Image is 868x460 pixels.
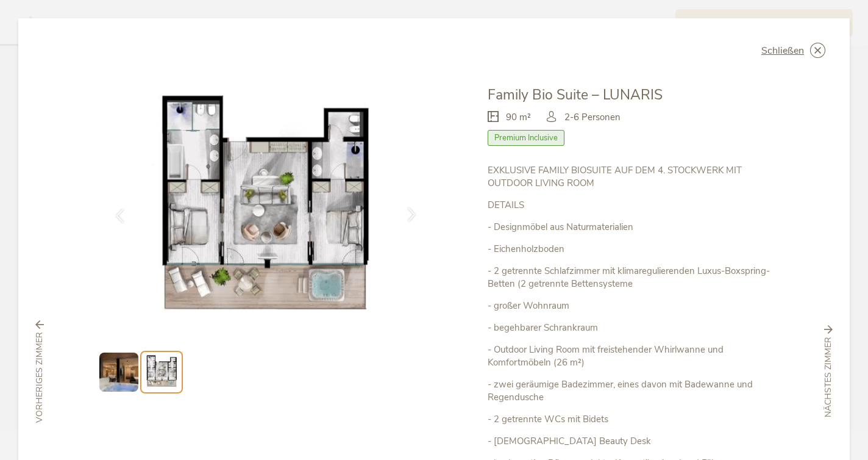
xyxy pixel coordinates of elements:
img: Preview [99,353,138,392]
span: 2-6 Personen [564,111,621,124]
p: - begehbarer Schrankraum [488,322,770,334]
p: - 2 getrennte Schlafzimmer mit klimaregulierenden Luxus-Boxspring-Betten (2 getrennte Bettensysteme [488,265,770,290]
p: - Designmöbel aus Naturmaterialien [488,221,770,234]
p: - großer Wohnraum [488,300,770,312]
p: - Eichenholzboden [488,243,770,256]
span: Family Bio Suite – LUNARIS [488,85,663,104]
span: nächstes Zimmer [822,337,834,417]
p: DETAILS [488,199,770,212]
p: EXKLUSIVE FAMILY BIOSUITE AUF DEM 4. STOCKWERK MIT OUTDOOR LIVING ROOM [488,164,770,190]
span: 90 m² [506,111,531,124]
span: Premium Inclusive [488,130,564,146]
img: Family Bio Suite – LUNARIS [98,85,431,336]
p: - zwei geräumige Badezimmer, eines davon mit Badewanne und Regendusche [488,378,770,404]
p: - Outdoor Living Room mit freistehender Whirlwanne und Komfortmöbeln (26 m²) [488,343,770,369]
span: Schließen [761,46,804,56]
img: Preview [143,354,180,390]
p: - 2 getrennte WCs mit Bidets [488,413,770,426]
span: vorheriges Zimmer [34,332,46,423]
